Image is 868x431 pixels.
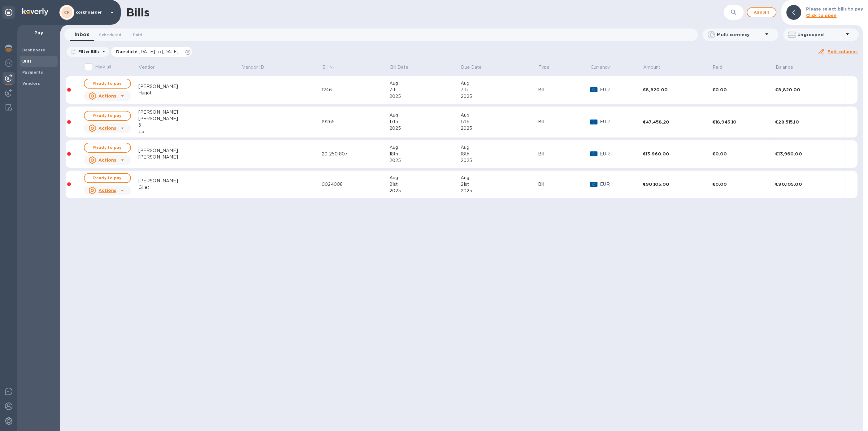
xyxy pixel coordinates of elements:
[600,87,643,93] p: EUR
[461,181,538,188] div: 21st
[713,64,730,71] span: Paid
[389,87,461,93] div: 7th
[89,174,125,182] span: Ready to pay
[138,115,242,122] div: [PERSON_NAME]
[538,87,590,93] div: Bill
[461,80,538,87] div: Aug
[64,10,70,15] b: CR
[138,128,242,135] div: Co
[98,188,116,193] u: Actions
[713,64,722,71] p: Paid
[643,119,712,125] div: €47,458.20
[389,151,461,157] div: 18th
[712,151,775,157] div: €0.00
[827,49,857,54] u: Edit columns
[643,64,661,71] p: Amount
[389,188,461,194] div: 2025
[22,70,43,75] b: Payments
[712,119,775,125] div: €18,943.10
[138,184,242,191] div: Gillet
[461,119,538,125] div: 17th
[389,125,461,132] div: 2025
[322,64,343,71] span: Bill №
[322,87,389,93] div: 1246
[75,30,89,39] span: Inbox
[461,157,538,164] div: 2025
[806,13,837,18] b: Click to open
[461,175,538,181] div: Aug
[139,64,154,71] p: Vendor
[242,64,272,71] span: Vendor ID
[775,151,844,157] div: €13,960.00
[797,32,844,38] p: Ungrouped
[84,143,131,153] button: Ready to pay
[98,94,116,98] u: Actions
[747,7,776,17] button: Addbill
[89,80,125,87] span: Ready to pay
[133,32,142,38] span: Paid
[89,144,125,151] span: Ready to pay
[322,181,389,188] div: 0024008
[76,49,100,54] p: Filter Bills
[98,126,116,131] u: Actions
[22,8,48,15] img: Logo
[242,64,264,71] p: Vendor ID
[322,119,389,125] div: 19265
[389,157,461,164] div: 2025
[461,125,538,132] div: 2025
[752,9,771,16] span: Add bill
[643,64,669,71] span: Amount
[5,59,12,67] img: Foreign exchange
[95,64,111,70] p: Mark all
[712,181,775,187] div: €0.00
[139,64,163,71] span: Vendor
[116,49,182,55] p: Due date :
[89,112,125,120] span: Ready to pay
[138,90,242,96] div: Hugot
[99,32,121,38] span: Scheduled
[461,112,538,119] div: Aug
[600,181,643,188] p: EUR
[775,87,844,93] div: €8,820.00
[322,64,335,71] p: Bill №
[138,83,242,90] div: [PERSON_NAME]
[84,173,131,183] button: Ready to pay
[2,6,15,19] div: Unpin categories
[776,64,793,71] p: Balance
[76,10,107,15] p: corkhoarder
[126,6,149,19] h1: Bills
[591,64,610,71] p: Currency
[600,151,643,157] p: EUR
[139,49,179,54] span: [DATE] to [DATE]
[22,81,40,86] b: Vendors
[712,87,775,93] div: €0.00
[22,59,32,63] b: Bills
[775,181,844,187] div: €90,105.00
[84,79,131,89] button: Ready to pay
[643,151,712,157] div: €13,960.00
[538,64,558,71] span: Type
[389,181,461,188] div: 21st
[390,64,416,71] span: Bill Date
[538,64,549,71] p: Type
[389,175,461,181] div: Aug
[461,93,538,100] div: 2025
[389,119,461,125] div: 17th
[138,122,242,128] div: &
[389,144,461,151] div: Aug
[461,64,490,71] span: Due Date
[389,93,461,100] div: 2025
[538,119,590,125] div: Bill
[322,151,389,157] div: 20 250 807
[98,158,116,163] u: Actions
[138,178,242,184] div: [PERSON_NAME]
[461,87,538,93] div: 7th
[538,151,590,157] div: Bill
[461,64,482,71] p: Due Date
[461,188,538,194] div: 2025
[389,80,461,87] div: Aug
[538,181,590,188] div: Bill
[138,154,242,160] div: [PERSON_NAME]
[643,87,712,93] div: €8,820.00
